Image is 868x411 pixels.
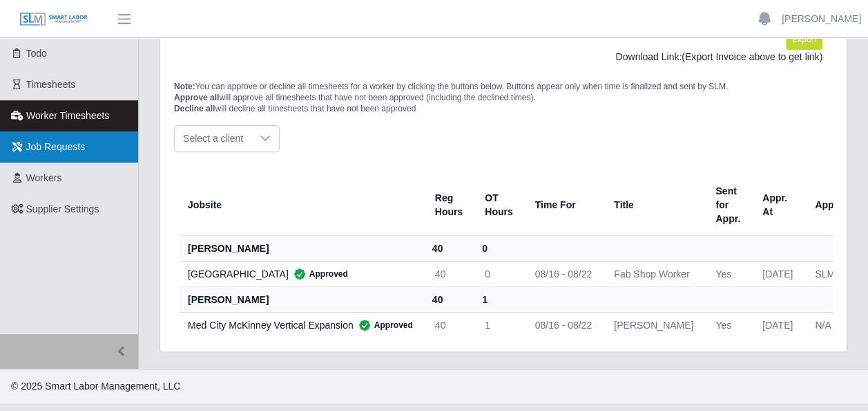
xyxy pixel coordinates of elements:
[26,48,47,59] span: Todo
[474,261,523,286] td: 0
[424,312,474,338] td: 40
[26,79,76,90] span: Timesheets
[289,267,348,281] span: Approved
[175,126,251,152] span: Select a client
[180,174,424,236] th: Jobsite
[26,110,109,121] span: Worker Timesheets
[26,172,62,183] span: Workers
[180,286,424,312] th: [PERSON_NAME]
[424,286,474,312] th: 40
[524,312,604,338] td: 08/16 - 08/22
[704,261,751,286] td: Yes
[751,261,804,286] td: [DATE]
[474,235,523,261] th: 0
[751,312,804,338] td: [DATE]
[26,141,86,152] span: Job Requests
[603,312,704,338] td: [PERSON_NAME]
[174,104,215,113] span: Decline all
[26,203,99,214] span: Supplier Settings
[424,235,474,261] th: 40
[474,286,523,312] th: 1
[474,312,523,338] td: 1
[474,174,523,236] th: OT Hours
[682,51,822,62] span: (Export Invoice above to get link)
[524,174,604,236] th: Time For
[603,174,704,236] th: Title
[354,318,413,332] span: Approved
[524,261,604,286] td: 08/16 - 08/22
[19,12,88,27] img: SLM Logo
[188,267,413,281] div: [GEOGRAPHIC_DATA]
[751,174,804,236] th: Appr. At
[603,261,704,286] td: Fab Shop Worker
[782,12,861,26] a: [PERSON_NAME]
[11,381,180,392] span: © 2025 Smart Labor Management, LLC
[424,261,474,286] td: 40
[180,235,424,261] th: [PERSON_NAME]
[188,318,413,332] div: Med City McKinney Vertical Expansion
[704,312,751,338] td: Yes
[704,174,751,236] th: Sent for Appr.
[786,30,822,49] button: Export
[174,93,219,102] span: Approve all
[174,82,195,91] span: Note:
[184,50,822,64] div: Download Link:
[174,81,833,114] p: You can approve or decline all timesheets for a worker by clicking the buttons below. Buttons app...
[424,174,474,236] th: Reg Hours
